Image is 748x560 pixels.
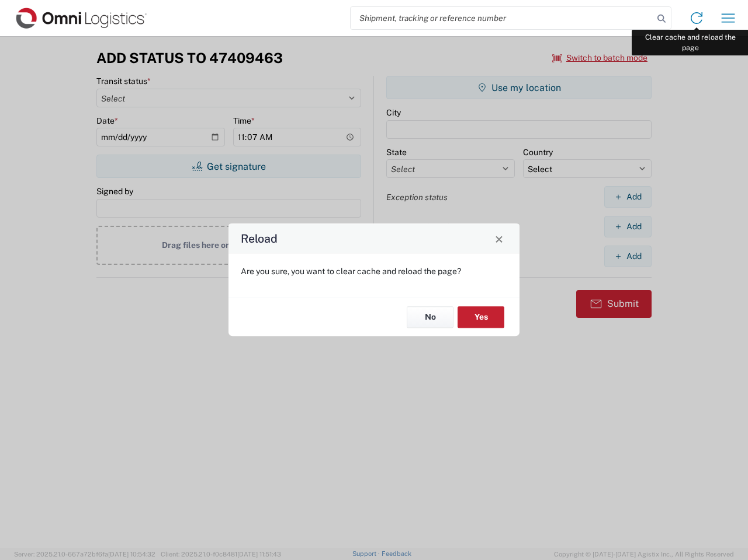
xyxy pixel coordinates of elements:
button: Close [491,230,507,247]
input: Shipment, tracking or reference number [351,7,653,29]
h4: Reload [241,230,278,247]
button: No [407,306,453,328]
button: Yes [458,306,504,328]
p: Are you sure, you want to clear cache and reload the page? [241,266,507,276]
